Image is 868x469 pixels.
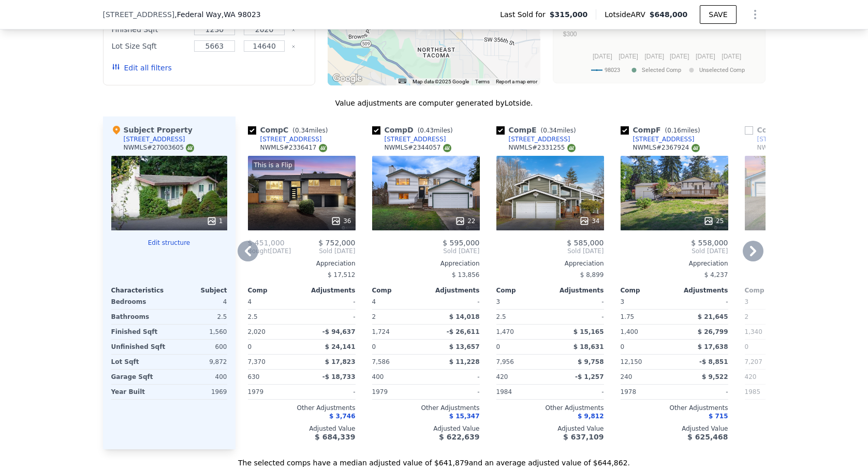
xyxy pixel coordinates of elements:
[399,79,406,83] button: Keyboard shortcuts
[605,67,620,74] text: 98023
[698,313,728,320] span: $ 21,645
[248,358,266,365] span: 7,370
[111,125,193,135] div: Subject Property
[621,358,642,365] span: 12,150
[619,53,638,60] text: [DATE]
[385,135,446,143] div: [STREET_ADDRESS]
[174,9,260,20] span: , Federal Way
[304,385,356,399] div: -
[621,385,672,399] div: 1978
[496,343,501,350] span: 0
[103,449,766,468] div: The selected comps have a median adjusted value of $641,879 and an average adjusted value of $644...
[745,298,749,305] span: 3
[291,45,296,49] button: Clear
[745,310,797,324] div: 2
[496,125,580,135] div: Comp E
[745,343,749,350] span: 0
[111,340,167,354] div: Unfinished Sqft
[650,10,688,19] span: $648,000
[248,259,356,268] div: Appreciation
[291,247,355,255] span: Sold [DATE]
[222,10,261,19] span: , WA 98023
[385,143,451,152] div: NWMLS # 2344057
[509,143,576,152] div: NWMLS # 2331255
[621,373,632,380] span: 240
[248,247,270,255] span: Bought
[171,340,227,354] div: 600
[248,135,322,143] a: [STREET_ADDRESS]
[745,4,766,25] button: Show Options
[372,125,457,135] div: Comp D
[621,328,638,335] span: 1,400
[331,216,351,226] div: 36
[372,286,426,295] div: Comp
[698,343,728,350] span: $ 17,638
[111,295,167,309] div: Bedrooms
[573,343,604,350] span: $ 18,631
[248,404,356,412] div: Other Adjustments
[428,295,480,309] div: -
[372,373,384,380] span: 400
[171,295,227,309] div: 4
[563,31,577,38] text: $300
[621,298,625,305] span: 3
[621,125,704,135] div: Comp F
[687,433,728,441] span: $ 625,468
[111,355,167,369] div: Lot Sqft
[745,135,819,143] a: [STREET_ADDRESS]
[207,216,223,226] div: 1
[621,247,728,255] span: Sold [DATE]
[449,313,480,320] span: $ 14,018
[248,247,291,255] div: [DATE]
[295,127,309,134] span: 0.34
[578,413,604,420] span: $ 9,812
[644,53,664,60] text: [DATE]
[372,358,390,365] span: 7,586
[302,286,356,295] div: Adjustments
[443,144,451,152] img: NWMLS Logo
[186,144,194,152] img: NWMLS Logo
[745,328,762,335] span: 1,340
[552,310,604,324] div: -
[260,143,327,152] div: NWMLS # 2336417
[248,385,300,399] div: 1979
[124,135,185,143] div: [STREET_ADDRESS]
[496,247,604,255] span: Sold [DATE]
[443,239,479,247] span: $ 595,000
[550,286,604,295] div: Adjustments
[667,127,681,134] span: 0.16
[111,370,167,384] div: Garage Sqft
[642,67,681,74] text: Selected Comp
[621,259,728,268] div: Appreciation
[745,259,852,268] div: Appreciation
[605,9,649,20] span: Lotside ARV
[248,310,300,324] div: 2.5
[171,325,227,339] div: 1,560
[103,9,175,20] span: [STREET_ADDRESS]
[318,239,355,247] span: $ 752,000
[567,239,604,247] span: $ 585,000
[372,343,376,350] span: 0
[496,286,550,295] div: Comp
[248,125,332,135] div: Comp C
[428,370,480,384] div: -
[691,239,728,247] span: $ 558,000
[372,298,376,305] span: 4
[745,358,762,365] span: 7,207
[428,385,480,399] div: -
[475,79,490,84] a: Terms
[291,28,296,32] button: Clear
[103,98,766,108] div: Value adjustments are computer generated by Lotside .
[543,127,557,134] span: 0.34
[757,135,819,143] div: [STREET_ADDRESS]
[372,385,424,399] div: 1979
[745,373,757,380] span: 420
[449,413,480,420] span: $ 15,347
[420,127,434,134] span: 0.43
[426,286,480,295] div: Adjustments
[111,239,227,247] button: Edit structure
[580,271,604,279] span: $ 8,899
[329,413,355,420] span: $ 3,746
[676,295,728,309] div: -
[248,343,252,350] span: 0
